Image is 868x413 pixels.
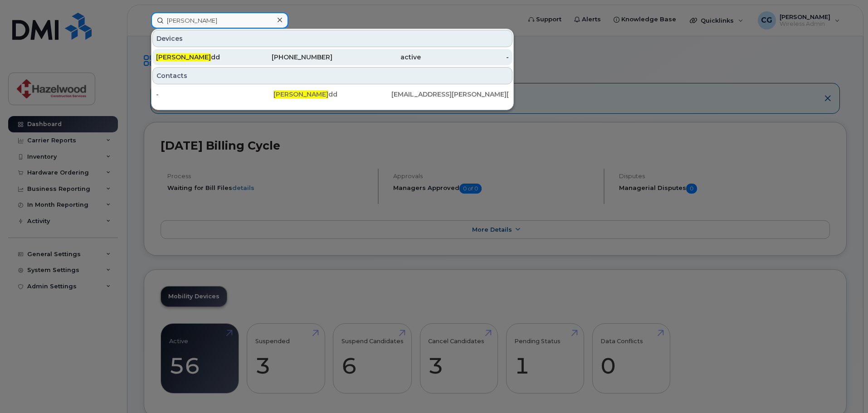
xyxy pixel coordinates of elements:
[156,53,244,62] div: dd
[152,67,512,84] div: Contacts
[421,53,509,62] div: -
[244,53,333,62] div: [PHONE_NUMBER]
[152,49,512,65] a: [PERSON_NAME]dd[PHONE_NUMBER]active-
[391,90,509,99] div: [EMAIL_ADDRESS][PERSON_NAME][DOMAIN_NAME]
[273,90,391,99] div: dd
[332,53,421,62] div: active
[156,90,273,99] div: -
[152,86,512,102] a: -[PERSON_NAME]dd[EMAIL_ADDRESS][PERSON_NAME][DOMAIN_NAME]
[156,53,211,61] span: [PERSON_NAME]
[152,30,512,47] div: Devices
[273,90,328,98] span: [PERSON_NAME]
